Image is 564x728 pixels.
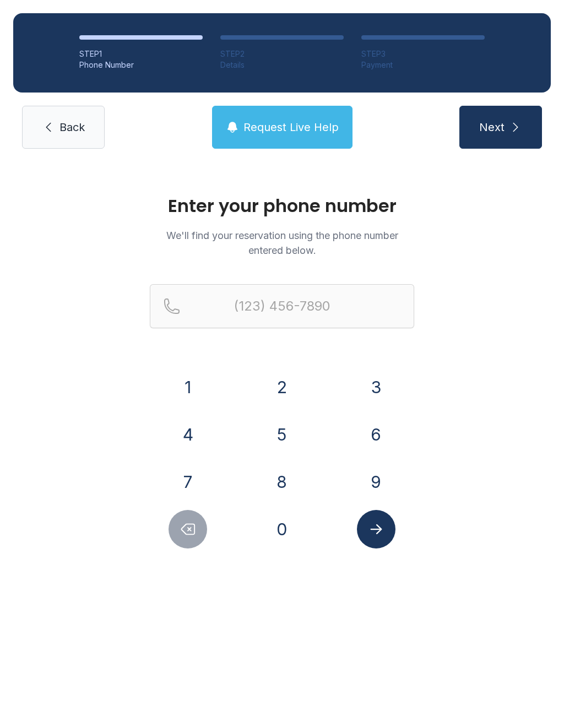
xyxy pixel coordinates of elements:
[150,284,414,328] input: Reservation phone number
[59,119,85,135] span: Back
[220,48,344,59] div: STEP 2
[361,59,485,70] div: Payment
[169,415,207,454] button: 4
[169,368,207,406] button: 1
[263,368,301,406] button: 2
[243,119,339,135] span: Request Live Help
[361,48,485,59] div: STEP 3
[357,463,395,501] button: 9
[150,228,414,258] p: We'll find your reservation using the phone number entered below.
[357,415,395,454] button: 6
[169,510,207,548] button: Delete number
[169,463,207,501] button: 7
[79,59,203,70] div: Phone Number
[220,59,344,70] div: Details
[357,368,395,406] button: 3
[263,463,301,501] button: 8
[479,119,505,135] span: Next
[263,510,301,548] button: 0
[357,510,395,548] button: Submit lookup form
[150,197,414,215] h1: Enter your phone number
[263,415,301,454] button: 5
[79,48,203,59] div: STEP 1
